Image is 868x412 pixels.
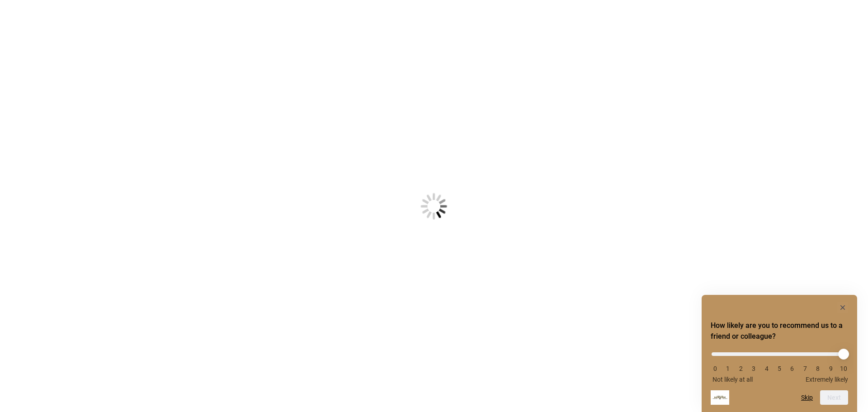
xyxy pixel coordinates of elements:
li: 3 [749,365,758,372]
li: 6 [788,365,797,372]
div: How likely are you to recommend us to a friend or colleague? Select an option from 0 to 10, with ... [711,346,848,383]
div: How likely are you to recommend us to a friend or colleague? Select an option from 0 to 10, with ... [711,302,848,405]
button: Hide survey [837,302,848,313]
h2: How likely are you to recommend us to a friend or colleague? Select an option from 0 to 10, with ... [711,320,848,342]
li: 0 [711,365,720,372]
img: Loading [376,148,492,264]
li: 7 [801,365,810,372]
button: Skip [801,394,813,401]
li: 8 [813,365,822,372]
li: 1 [723,365,732,372]
span: Extremely likely [806,376,848,383]
li: 4 [762,365,771,372]
span: Not likely at all [712,376,753,383]
li: 5 [775,365,784,372]
button: Next question [820,390,848,405]
li: 2 [736,365,745,372]
li: 10 [839,365,848,372]
li: 9 [826,365,835,372]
